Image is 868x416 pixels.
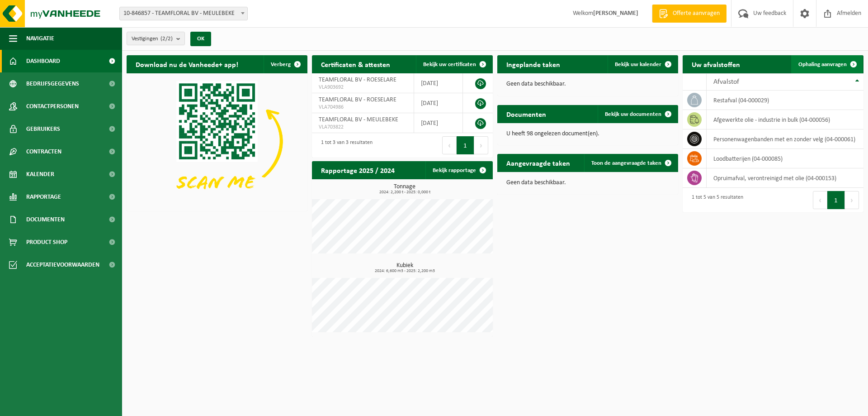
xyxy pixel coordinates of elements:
span: VLA903692 [319,84,407,91]
h2: Download nu de Vanheede+ app! [127,55,247,73]
p: U heeft 98 ongelezen document(en). [506,131,669,137]
a: Bekijk uw kalender [608,55,677,73]
span: Ophaling aanvragen [798,62,847,67]
span: Afvalstof [713,78,739,86]
span: Product Shop [26,231,67,253]
span: Kalender [26,163,54,186]
span: Toon de aangevraagde taken [591,160,661,166]
p: Geen data beschikbaar. [506,81,669,87]
span: TEAMFLORAL BV - MEULEBEKE [319,116,398,123]
span: VLA703822 [319,124,407,131]
td: opruimafval, verontreinigd met olie (04-000153) [707,168,863,188]
a: Bekijk uw certificaten [416,55,492,73]
button: Next [845,191,859,209]
span: Bedrijfsgegevens [26,72,79,95]
span: Contactpersonen [26,95,79,118]
span: Bekijk uw certificaten [423,62,476,67]
img: Download de VHEPlus App [127,73,307,209]
span: Vestigingen [132,32,173,46]
a: Toon de aangevraagde taken [584,154,677,172]
span: VLA704986 [319,104,407,111]
a: Bekijk uw documenten [598,105,677,123]
span: TEAMFLORAL BV - ROESELARE [319,96,396,103]
h2: Certificaten & attesten [312,55,399,73]
h2: Uw afvalstoffen [683,55,749,73]
span: 10-846857 - TEAMFLORAL BV - MEULEBEKE [119,7,248,20]
h2: Ingeplande taken [497,55,569,73]
button: 1 [457,136,474,154]
button: Vestigingen(2/2) [127,32,185,45]
a: Ophaling aanvragen [791,55,863,73]
td: loodbatterijen (04-000085) [707,149,863,168]
button: Next [474,136,488,154]
h3: Tonnage [316,184,493,195]
td: [DATE] [414,73,463,93]
a: Bekijk rapportage [425,161,492,179]
a: Offerte aanvragen [652,5,726,23]
h2: Documenten [497,105,555,123]
span: 2024: 6,600 m3 - 2025: 2,200 m3 [316,269,493,273]
span: Gebruikers [26,118,60,140]
span: Acceptatievoorwaarden [26,253,99,276]
td: [DATE] [414,93,463,113]
span: Bekijk uw documenten [605,111,661,117]
button: Previous [442,136,457,154]
td: restafval (04-000029) [707,91,863,110]
td: afgewerkte olie - industrie in bulk (04-000056) [707,110,863,129]
span: Offerte aanvragen [670,9,722,18]
count: (2/2) [160,36,173,42]
h3: Kubiek [316,263,493,273]
button: Previous [813,191,827,209]
p: Geen data beschikbaar. [506,180,669,186]
button: OK [190,32,211,46]
span: Documenten [26,208,65,231]
div: 1 tot 3 van 3 resultaten [316,135,373,155]
span: Verberg [271,62,291,67]
span: 2024: 2,200 t - 2025: 0,000 t [316,190,493,195]
h2: Aangevraagde taken [497,154,579,172]
span: Navigatie [26,27,54,50]
td: [DATE] [414,113,463,133]
strong: [PERSON_NAME] [593,10,638,17]
span: TEAMFLORAL BV - ROESELARE [319,77,396,83]
span: 10-846857 - TEAMFLORAL BV - MEULEBEKE [120,7,247,20]
button: 1 [827,191,845,209]
h2: Rapportage 2025 / 2024 [312,161,404,179]
span: Bekijk uw kalender [615,62,661,67]
button: Verberg [264,55,307,73]
td: personenwagenbanden met en zonder velg (04-000061) [707,129,863,149]
span: Rapportage [26,186,61,208]
span: Dashboard [26,50,60,72]
span: Contracten [26,140,61,163]
div: 1 tot 5 van 5 resultaten [687,190,743,210]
